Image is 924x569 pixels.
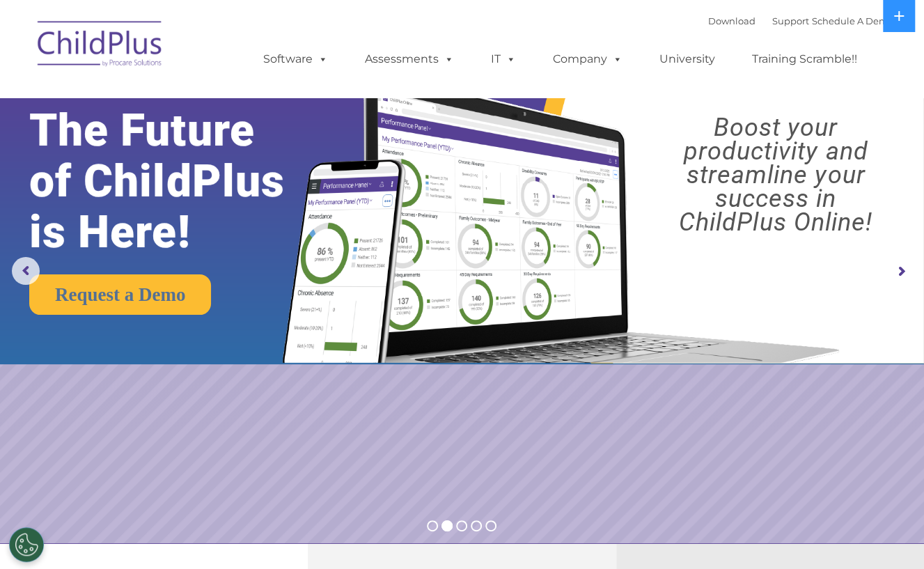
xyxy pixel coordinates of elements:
[708,15,755,26] a: Download
[738,45,871,73] a: Training Scramble!!
[31,11,170,81] img: ChildPlus by Procare Solutions
[539,45,636,73] a: Company
[249,45,342,73] a: Software
[194,92,236,102] span: Last name
[351,45,468,73] a: Assessments
[9,527,44,562] button: Cookies Settings
[29,274,211,315] a: Request a Demo
[29,105,324,258] rs-layer: The Future of ChildPlus is Here!
[639,116,913,234] rs-layer: Boost your productivity and streamline your success in ChildPlus Online!
[812,15,894,26] a: Schedule A Demo
[708,15,894,26] font: |
[194,149,253,159] span: Phone number
[645,45,729,73] a: University
[477,45,530,73] a: IT
[772,15,809,26] a: Support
